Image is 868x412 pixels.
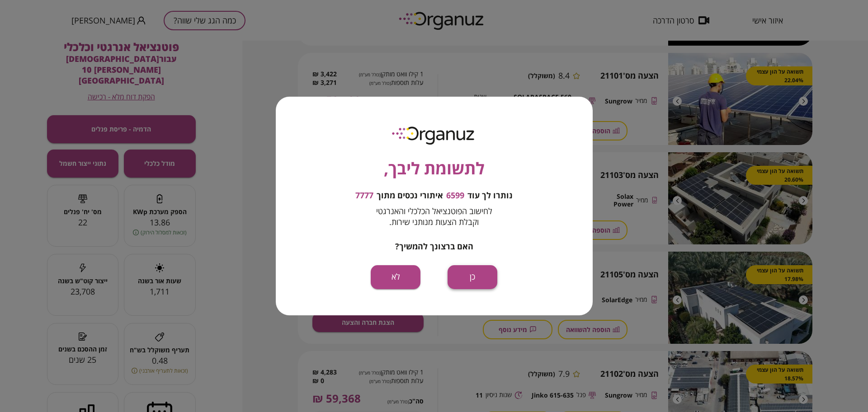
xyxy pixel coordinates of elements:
[377,191,443,201] span: איתורי נכסים מתוך
[384,156,485,181] span: לתשומת ליבך,
[371,265,420,289] button: לא
[467,191,513,201] span: נותרו לך עוד
[448,265,497,289] button: כן
[386,123,482,147] img: logo
[395,241,473,252] span: האם ברצונך להמשיך?
[446,191,464,201] span: 6599
[355,191,373,201] span: 7777
[376,206,492,227] span: לחישוב הפוטנציאל הכלכלי והאנרגטי וקבלת הצעות מנותני שירות.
